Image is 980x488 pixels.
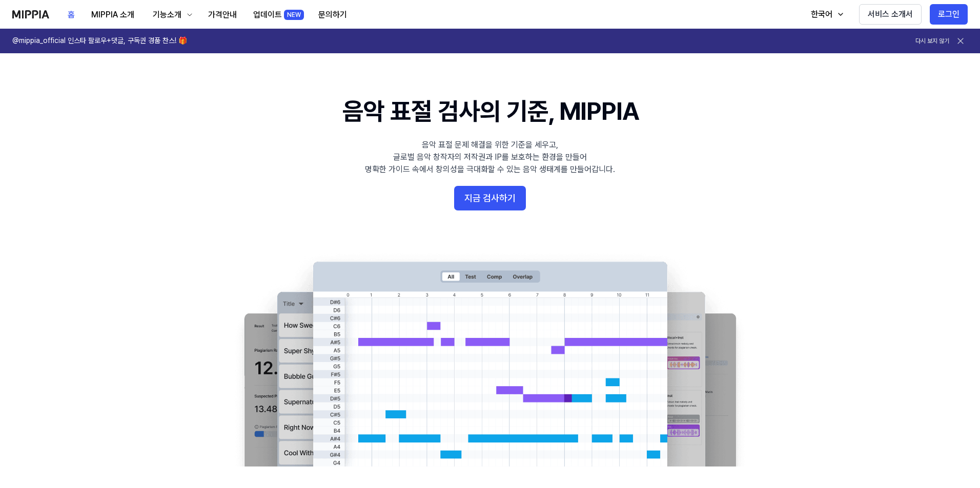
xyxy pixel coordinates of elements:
[454,186,526,210] button: 지금 검사하기
[200,5,245,25] button: 가격안내
[801,4,851,25] button: 한국어
[245,1,310,29] a: 업데이트NEW
[151,9,183,21] div: 기능소개
[59,5,83,25] button: 홈
[930,4,968,25] button: 로그인
[12,36,187,46] h1: @mippia_official 인스타 팔로우+댓글, 구독권 경품 찬스! 🎁
[245,5,310,25] button: 업데이트NEW
[859,4,922,25] button: 서비스 소개서
[365,139,615,176] div: 음악 표절 문제 해결을 위한 기준을 세우고, 글로벌 음악 창작자의 저작권과 IP를 보호하는 환경을 만들어 명확한 가이드 속에서 창의성을 극대화할 수 있는 음악 생태계를 만들어...
[223,251,757,466] img: main Image
[310,5,355,25] button: 문의하기
[12,10,49,18] img: logo
[59,1,83,29] a: 홈
[284,10,304,20] div: NEW
[142,5,200,25] button: 기능소개
[83,5,142,25] button: MIPPIA 소개
[809,8,834,20] div: 한국어
[915,37,949,46] button: 다시 보지 않기
[342,94,638,129] h1: 음악 표절 검사의 기준, MIPPIA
